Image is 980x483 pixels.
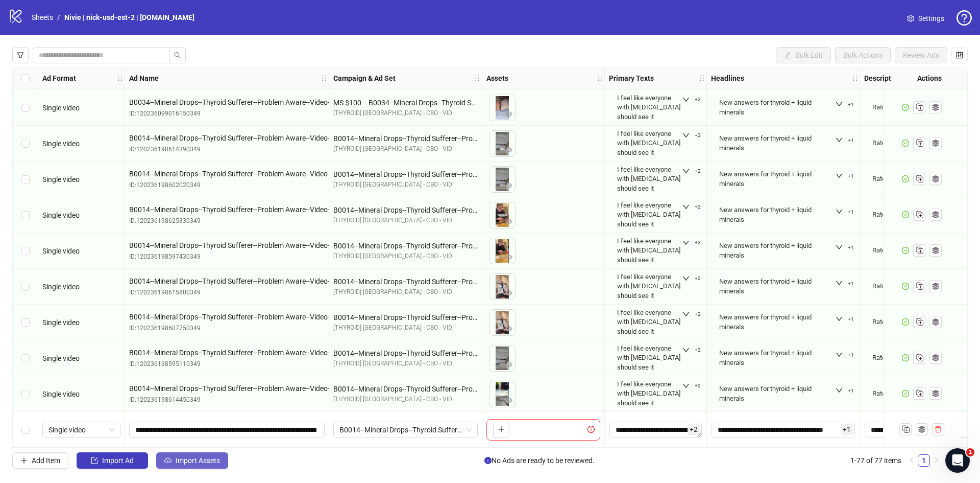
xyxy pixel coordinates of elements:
span: Single video [42,247,80,255]
div: [THYROID] [GEOGRAPHIC_DATA] - CBO - VID [333,144,478,154]
span: plus [20,457,28,464]
span: check-circle [902,283,909,290]
span: B0014--Mineral Drops--Thyroid Sufferer--Problem Aware--Video--Ideation--CS:Thisara Dasanayake--E:... [129,204,325,215]
li: 1 [918,454,930,467]
span: down [836,101,843,108]
div: I feel like everyone with [MEDICAL_DATA] should see it [617,165,682,193]
svg: Duplicate [900,424,911,434]
div: New answers for thyroid + liquid minerals [719,384,835,403]
span: Single video [42,175,80,183]
div: [THYROID] [GEOGRAPHIC_DATA] - CBO - VID [333,287,478,297]
button: Import Ad [77,452,148,469]
span: holder [705,75,713,82]
div: Select row 77 [13,412,38,448]
li: Previous Page [905,454,918,467]
li: 1-77 of 77 items [850,454,901,467]
span: +2 [695,275,701,282]
div: [THYROID] [GEOGRAPHIC_DATA] - CBO - VID [333,395,478,404]
span: check-circle [902,318,909,326]
button: +1 [831,241,858,254]
span: +1 [848,245,854,251]
div: Select all rows [13,68,38,88]
a: Sheets [30,12,55,23]
div: Select row 74 [13,305,38,340]
span: holder [481,75,488,82]
strong: Descriptions [864,73,905,84]
div: MS $100 -- B0034--Mineral Drops--Thyroid Sufferer--Problem Aware----Ideation--CS:[PERSON_NAME]--E... [333,97,478,108]
a: 1 [918,455,929,466]
svg: Duplicate [914,281,924,291]
span: +2 [695,132,701,139]
span: down [682,382,690,389]
span: holder [596,75,603,82]
iframe: Intercom live chat [945,448,970,473]
button: Preview [503,108,515,121]
button: +2 [678,237,705,249]
button: +2 [678,201,705,213]
span: check-circle [902,175,909,182]
div: Select row 69 [13,126,38,162]
div: I feel like everyone with [MEDICAL_DATA] should see it [617,308,682,336]
span: exclamation-circle [587,426,598,433]
span: Single video [42,354,80,362]
span: eye [505,254,512,261]
div: New answers for thyroid + liquid minerals [719,313,835,331]
div: I feel like everyone with [MEDICAL_DATA] should see it [617,237,682,265]
div: Resize Ad Format column [122,68,125,88]
svg: Duplicate [914,173,924,183]
button: Configure table settings [951,47,968,63]
span: down [836,351,843,358]
span: Single video [42,104,80,112]
span: check-circle [902,104,909,111]
span: holder [698,75,705,82]
div: Rated by 79,500+ [872,174,922,183]
img: Asset 1 [489,381,515,407]
div: I feel like everyone with [MEDICAL_DATA] should see it [617,272,682,301]
div: [THYROID] [GEOGRAPHIC_DATA] - CBO - VID [333,108,478,118]
button: +1 [831,205,858,218]
div: ID: 120236198615800349 [129,288,325,297]
span: holder [328,75,335,82]
span: cloud-upload [164,457,171,464]
span: down [682,96,690,103]
div: New answers for thyroid + liquid minerals [719,205,835,224]
button: +2 [678,129,705,142]
span: search [174,52,181,59]
span: down [682,168,690,175]
a: Nivie | nick-usd-est-2 | [DOMAIN_NAME] [62,12,197,23]
div: Select row 70 [13,162,38,197]
div: New answers for thyroid + liquid minerals [719,241,835,260]
span: down [836,244,843,251]
li: Next Page [930,454,942,467]
span: question-circle [957,10,972,26]
div: I feel like everyone with [MEDICAL_DATA] should see it [617,94,682,122]
div: B0014--Mineral Drops--Thyroid Sufferer--Problem Aware----Ideation--CS:[PERSON_NAME]--E:[PERSON_NAME] [333,348,478,359]
span: eye [505,218,512,225]
span: check-circle [902,247,909,254]
span: down [682,239,690,246]
span: right [933,457,939,463]
span: +1 [848,173,854,179]
span: setting [907,15,914,22]
span: +1 [848,209,854,215]
span: +2 [695,168,701,174]
span: holder [859,75,866,82]
div: Select row 73 [13,269,38,305]
div: Select row 75 [13,340,38,376]
div: Edit values [609,421,702,439]
svg: ad template [932,175,939,182]
a: Settings [899,10,952,27]
span: B0014--Mineral Drops--Thyroid Sufferer--Problem Aware--Video--Ideation--CS:[PERSON_NAME]--E:[PERS... [129,275,325,287]
span: eye [505,289,512,296]
img: Asset 1 [489,95,515,121]
div: Rated by 79,500+ [872,353,922,362]
strong: Headlines [711,73,744,84]
span: holder [124,75,131,82]
span: left [909,457,915,463]
span: eye [505,182,512,189]
span: down [682,275,690,282]
strong: Ad Name [129,73,159,84]
span: Single video [48,422,114,438]
span: eye [505,325,512,332]
div: New answers for thyroid + liquid minerals [719,277,835,295]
